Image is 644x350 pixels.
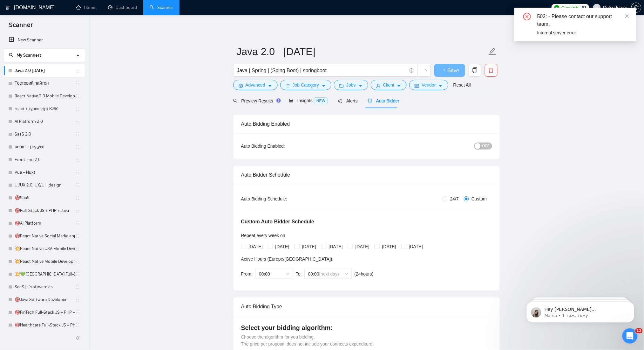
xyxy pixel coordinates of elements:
span: holder [75,195,80,200]
span: Client [383,81,395,88]
li: SaaS | ("software as [4,281,85,293]
li: Тестовий пайтон [4,77,85,90]
span: ( 24 hours) [355,271,374,276]
span: Vendor [422,81,436,88]
span: Insights [289,98,328,103]
span: My Scanners [17,52,42,58]
a: 💥💚[GEOGRAPHIC_DATA] Full-Stack JS + PHP + Java [15,268,75,281]
a: 🎯AI Platform [15,217,75,230]
span: close-circle [523,13,531,20]
button: setting [631,3,641,13]
div: Auto Bidding Enabled [241,115,492,133]
span: bars [286,83,290,88]
a: UI/UX 2.0| UX/UI | design [15,179,75,192]
li: 💥💚USA Full-Stack JS + PHP + Java [4,268,85,281]
span: To: [296,271,302,276]
span: idcard [415,83,419,88]
input: Scanner name... [237,44,487,59]
a: Тестовий пайтон [15,77,75,90]
a: SaaS | ("software as [15,281,75,293]
span: loading [421,69,427,74]
span: [DATE] [273,243,292,250]
span: caret-down [358,83,363,88]
h5: Custom Auto Bidder Schedule [241,218,315,226]
span: [DATE] [406,243,425,250]
span: holder [75,94,80,99]
span: holder [75,132,80,137]
span: setting [632,5,641,10]
span: Alerts [338,98,358,103]
span: [DATE] [300,243,319,250]
a: 💥React Native Mobile Development [15,255,75,268]
span: search [9,53,13,57]
span: 00:00 [259,269,289,279]
li: Java 2.0 03.04.2025 [4,64,85,77]
span: area-chart [289,98,294,103]
span: delete [485,67,497,73]
span: 24/7 [448,195,461,202]
li: 🎯React Native Social Media app (12.09.2024 апдейт) [4,230,85,242]
span: Advanced [246,81,265,88]
button: settingAdvancedcaret-down [233,80,278,90]
span: close [625,14,629,18]
div: 502: - Please contact our support team. [537,13,629,28]
span: holder [75,284,80,290]
img: logo [5,3,10,13]
span: (next day) [319,271,339,276]
span: info-circle [410,68,414,73]
a: 🎯React Native Social Media app ([DATE] апдейт) [15,230,75,242]
a: 🎯FinTech Full-Stack JS + PHP + Java [15,306,75,319]
div: Internal server error [537,29,629,36]
a: Reset All [453,81,471,88]
span: 61 [582,4,587,11]
span: holder [75,68,80,73]
span: My Scanners [9,52,42,58]
span: holder [75,183,80,188]
h4: Select your bidding algorithm: [241,323,492,332]
span: Active Hours ( Europe/[GEOGRAPHIC_DATA] ): [241,256,334,262]
img: upwork-logo.png [554,5,559,10]
span: holder [75,221,80,226]
span: holder [75,272,80,277]
a: 🎯SaaS [15,192,75,204]
span: holder [75,157,80,162]
span: notification [338,99,342,103]
a: react + typescript Юля [15,102,75,115]
span: Preview Results [233,98,279,103]
span: Job Category [293,81,319,88]
li: 🎯Healthcare Full-Stack JS + PHP + Java [4,319,85,332]
li: react + typescript Юля [4,102,85,115]
a: Front-End 2.0 [15,153,75,166]
a: searchScanner [150,5,173,10]
button: folderJobscaret-down [334,80,368,90]
li: AI Platform 2.0 [4,115,85,128]
span: OFF [482,143,490,150]
span: [DATE] [326,243,345,250]
span: Jobs [346,81,356,88]
span: search [233,99,238,103]
span: holder [75,234,80,239]
span: holder [75,144,80,150]
li: Vue + Nuxt [4,166,85,179]
a: 🎯Healthcare Full-Stack JS + PHP + Java [15,319,75,332]
span: Auto Bidder [368,98,399,103]
span: 00:00 [308,269,348,279]
div: Auto Bidding Type [241,297,492,316]
span: holder [75,297,80,302]
input: Search Freelance Jobs... [237,66,407,74]
li: 💥React Native USA Mobile Development [4,242,85,255]
span: Repeat every week on [241,233,285,238]
a: Java 2.0 [DATE] [15,64,75,77]
span: loading [440,69,448,74]
a: SaaS 2.0 [15,128,75,141]
span: NEW [314,97,328,104]
li: 🎯SaaS [4,192,85,204]
span: holder [75,81,80,86]
span: From: [241,271,253,276]
button: userClientcaret-down [371,80,407,90]
iframe: Intercom live chat [622,328,638,344]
